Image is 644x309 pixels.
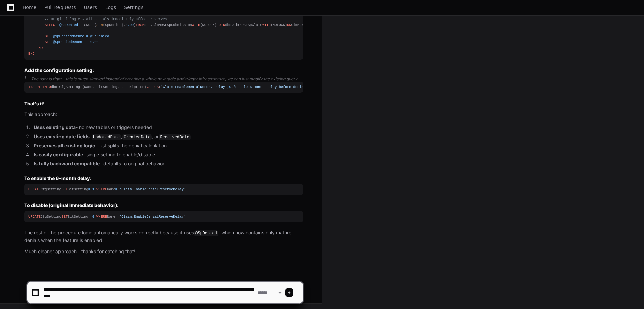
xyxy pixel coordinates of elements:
[34,133,90,139] strong: Uses existing date fields
[194,230,218,236] code: @SpDenied
[86,34,88,38] span: =
[159,134,190,140] code: ReceivedDate
[45,40,51,44] span: SET
[28,214,299,220] div: CfgSetting BitSetting Name
[34,124,76,130] strong: Uses existing data
[32,124,303,131] li: - no new tables or triggers needed
[34,152,83,157] strong: Is easily configurable
[115,187,117,191] span: =
[92,215,94,219] span: 0
[24,175,92,181] strong: To enable the 6-month delay:
[84,5,97,9] span: Users
[62,215,68,219] span: SET
[115,215,117,219] span: =
[24,101,45,106] strong: That's it!
[32,133,303,141] li: - , , or
[28,84,299,90] div: dbo.CfgSetting (Name, BitSetting, Description) ( , , )
[80,23,82,27] span: =
[90,34,109,38] span: @SpDenied
[96,23,103,27] span: SUM
[62,187,68,191] span: SET
[53,34,84,38] span: @SpDeniedMature
[287,23,291,27] span: ON
[217,23,225,27] span: JOIN
[32,160,303,168] li: - defaults to original behavior
[28,85,51,89] span: INSERT INTO
[262,23,271,27] span: WITH
[119,215,186,219] span: 'Claim.EnableDenialReserveDelay'
[45,23,57,27] span: SELECT
[124,5,143,9] span: Settings
[45,34,51,38] span: SET
[59,23,78,27] span: @SpDenied
[192,23,200,27] span: WITH
[28,215,41,219] span: UPDATE
[31,76,303,82] div: The user is right - this is much simpler! Instead of creating a whole new table and trigger infra...
[24,67,94,73] strong: Add the configuration setting:
[136,23,144,27] span: FROM
[88,187,90,191] span: =
[45,17,167,21] span: -- Original logic - all denials immediately affect reserves
[28,187,299,192] div: CfgSetting BitSetting Name
[96,187,107,191] span: WHERE
[86,40,88,44] span: =
[161,85,227,89] span: 'Claim.EnableDenialReserveDelay'
[90,40,99,44] span: 0.00
[229,85,231,89] span: 0
[32,151,303,159] li: - single setting to enable/disable
[233,85,343,89] span: 'Enable 6-month delay before denials reduce reserves'
[122,134,152,140] code: CreatedDate
[24,229,303,244] p: The rest of the procedure logic automatically works correctly because it uses , which now contain...
[126,23,134,27] span: 0.00
[37,46,43,50] span: END
[119,187,186,191] span: 'Claim.EnableDenialReserveDelay'
[105,5,116,9] span: Logs
[23,5,36,9] span: Home
[24,248,303,256] p: Much cleaner approach - thanks for catching that!
[146,85,159,89] span: VALUES
[28,52,34,56] span: END
[24,202,119,208] strong: To disable (original immediate behavior):
[32,142,303,150] li: - just splits the denial calculation
[53,40,84,44] span: @SpDeniedRecent
[34,161,100,166] strong: Is fully backward compatible
[88,215,90,219] span: =
[28,187,41,191] span: UPDATE
[24,111,303,118] p: This approach:
[96,215,107,219] span: WHERE
[92,187,94,191] span: 1
[44,5,76,9] span: Pull Requests
[92,134,121,140] code: UpdatedDate
[34,143,95,148] strong: Preserves all existing logic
